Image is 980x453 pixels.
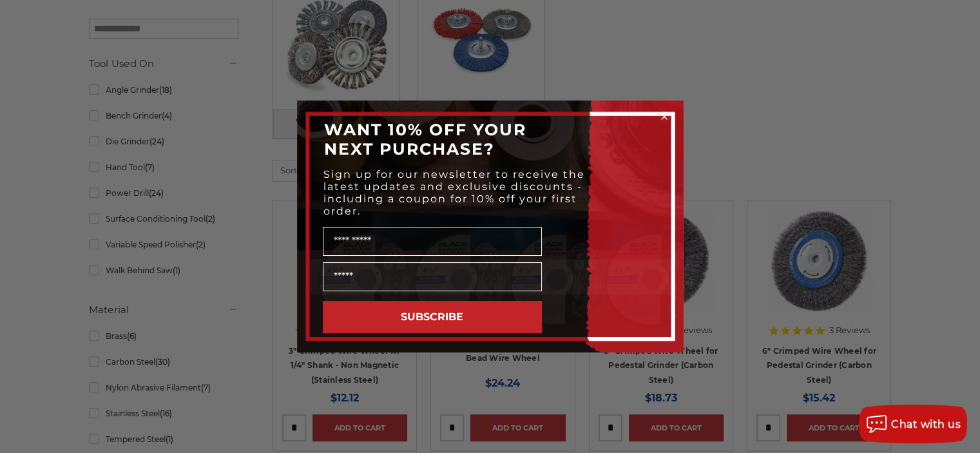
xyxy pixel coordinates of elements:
[323,262,542,291] input: Email
[324,120,526,159] span: WANT 10% OFF YOUR NEXT PURCHASE?
[658,110,671,123] button: Close dialog
[323,168,585,217] span: Sign up for our newsletter to receive the latest updates and exclusive discounts - including a co...
[891,418,961,430] span: Chat with us
[859,405,967,443] button: Chat with us
[323,301,542,333] button: SUBSCRIBE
